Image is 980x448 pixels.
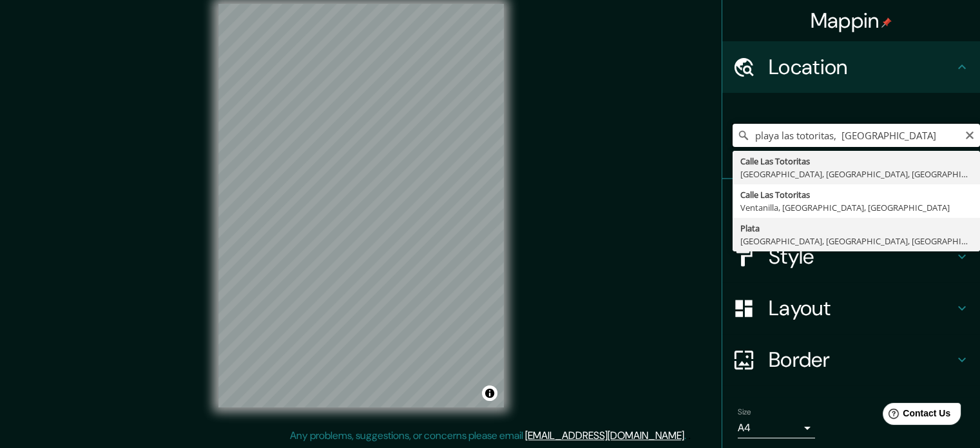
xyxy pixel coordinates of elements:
[722,231,980,282] div: Style
[738,418,815,438] div: A4
[722,282,980,334] div: Layout
[740,222,972,235] div: Plata
[965,128,975,141] button: Clear
[733,124,980,147] input: Pick your city or area
[722,179,980,231] div: Pins
[686,428,688,443] div: .
[525,429,684,442] a: [EMAIL_ADDRESS][DOMAIN_NAME]
[740,235,972,248] div: [GEOGRAPHIC_DATA], [GEOGRAPHIC_DATA], [GEOGRAPHIC_DATA]
[740,155,972,168] div: Calle Las Totoritas
[482,385,497,401] button: Toggle attribution
[769,54,954,80] h4: Location
[740,168,972,180] div: [GEOGRAPHIC_DATA], [GEOGRAPHIC_DATA], [GEOGRAPHIC_DATA]
[740,201,972,214] div: Ventanilla, [GEOGRAPHIC_DATA], [GEOGRAPHIC_DATA]
[722,334,980,385] div: Border
[769,244,954,269] h4: Style
[218,4,504,407] canvas: Map
[769,347,954,373] h4: Border
[722,41,980,93] div: Location
[740,188,972,201] div: Calle Las Totoritas
[738,407,751,418] label: Size
[865,398,966,434] iframe: Help widget launcher
[769,295,954,321] h4: Layout
[811,8,892,34] h4: Mappin
[290,428,686,443] p: Any problems, suggestions, or concerns please email .
[881,17,892,28] img: pin-icon.png
[688,428,691,443] div: .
